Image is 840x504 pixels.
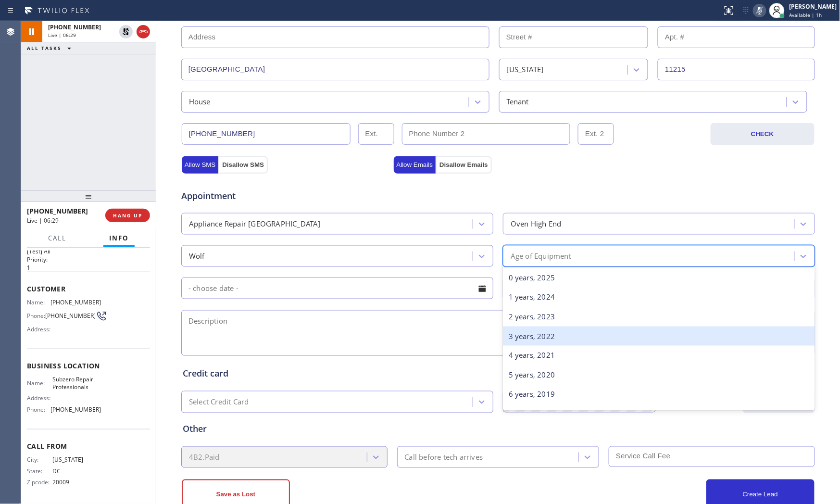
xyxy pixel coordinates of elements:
span: [PHONE_NUMBER] [48,23,101,31]
span: Call [48,234,66,242]
h2: Priority: [27,255,150,264]
span: Name: [27,299,50,306]
div: Call before tech arrives [405,452,483,463]
span: Zipcode: [27,479,52,486]
span: Phone: [27,406,50,413]
input: Phone Number [182,123,351,145]
input: Street # [499,26,649,48]
input: Apt. # [658,26,815,48]
span: ALL TASKS [27,45,62,51]
div: Other [183,423,814,436]
input: ZIP [658,59,815,80]
input: City [181,59,489,80]
span: Info [109,234,129,242]
span: Customer [27,284,150,293]
div: Age of Equipment [511,251,571,262]
div: House [189,96,211,107]
div: 2 years, 2023 [503,307,815,327]
span: Live | 06:29 [27,216,59,225]
input: - choose date - [181,277,493,299]
div: 1 years, 2024 [503,287,815,307]
span: Live | 06:29 [48,32,76,38]
div: 4 years, 2021 [503,346,815,365]
span: DC [52,467,100,475]
div: 0 years, 2025 [503,268,815,288]
span: State: [27,467,52,475]
span: Available | 1h [790,12,822,18]
span: HANG UP [113,212,142,219]
div: Appliance Repair [GEOGRAPHIC_DATA] [189,218,321,229]
span: [PHONE_NUMBER] [50,299,101,306]
input: Ext. [358,123,394,145]
span: Call From [27,441,150,451]
button: Unhold Customer [119,25,133,38]
button: CHECK [711,123,815,145]
input: Service Call Fee [609,446,815,467]
div: Credit card [183,367,814,380]
button: Info [103,229,135,248]
span: Name: [27,379,52,387]
span: [US_STATE] [52,456,100,463]
button: Mute [753,4,766,17]
button: Allow SMS [182,156,218,174]
div: 7 years, 2018 [503,404,815,424]
div: 5 years, 2020 [503,365,815,385]
button: ALL TASKS [21,42,81,54]
p: [Test] All [27,247,150,255]
span: Subzero Repair Professionals [52,376,100,391]
input: Phone Number 2 [402,123,571,145]
span: Business location [27,361,150,370]
button: Call [42,229,72,248]
div: Tenant [507,96,529,107]
div: [US_STATE] [507,64,544,75]
button: Hang up [137,25,150,38]
span: Appointment [181,189,391,202]
button: Disallow Emails [436,156,492,174]
div: Select Credit Card [189,397,249,408]
div: [PERSON_NAME] [790,2,837,11]
button: Allow Emails [394,156,436,174]
span: 20009 [52,479,100,486]
span: [PHONE_NUMBER] [45,312,96,319]
input: Ext. 2 [578,123,614,145]
span: [PHONE_NUMBER] [27,206,88,215]
span: Phone: [27,312,45,319]
button: Disallow SMS [218,156,268,174]
span: City: [27,456,52,463]
span: [PHONE_NUMBER] [50,406,101,413]
div: Wolf [189,251,205,262]
div: 3 years, 2022 [503,327,815,346]
span: Address: [27,326,52,333]
span: Address: [27,394,52,402]
div: 6 years, 2019 [503,385,815,404]
p: 1 [27,264,150,272]
div: Oven High End [511,218,562,229]
button: HANG UP [105,209,150,222]
input: Address [181,26,489,48]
